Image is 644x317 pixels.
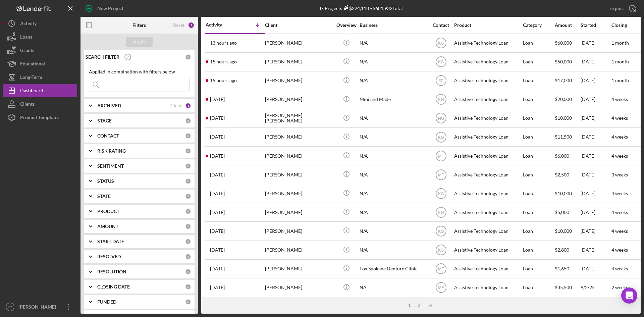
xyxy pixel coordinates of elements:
[611,96,628,102] time: 4 weeks
[210,78,237,83] time: 2025-09-15 01:23
[185,118,191,124] div: 0
[265,260,332,278] div: [PERSON_NAME]
[555,266,569,271] span: $1,650
[555,284,572,290] span: $35,500
[97,209,119,214] b: PRODUCT
[97,254,121,259] b: RESOLVED
[185,254,191,260] div: 0
[206,22,235,28] div: Activity
[438,135,444,140] text: KG
[438,41,444,46] text: KG
[185,133,191,139] div: 0
[523,34,554,52] div: Loan
[20,84,43,99] div: Dashboard
[342,5,369,11] div: $224,118
[3,57,77,70] a: Educational
[555,191,572,196] span: $10,000
[20,44,34,59] div: Grants
[185,103,191,109] div: 1
[20,70,42,86] div: Long-Term
[523,222,554,240] div: Loan
[581,241,611,259] div: [DATE]
[360,166,427,183] div: N/A
[555,40,572,46] span: $60,000
[133,37,146,47] div: Apply
[581,222,611,240] div: [DATE]
[97,2,123,15] div: New Project
[581,34,611,52] div: [DATE]
[555,247,569,253] span: $2,800
[97,269,126,274] b: RESOLUTION
[3,44,77,57] a: Grants
[210,247,225,253] time: 2025-09-11 22:12
[3,111,77,124] button: Product Templates
[454,53,521,71] div: Assistive Technology Loan
[185,223,191,229] div: 0
[185,54,191,60] div: 0
[265,53,332,71] div: [PERSON_NAME]
[611,153,628,159] time: 4 weeks
[318,5,403,11] div: 37 Projects • $681,932 Total
[20,57,45,72] div: Educational
[438,60,444,64] text: KG
[555,228,572,234] span: $10,000
[3,300,77,314] button: HZ[PERSON_NAME]
[438,154,444,158] text: MF
[611,247,628,253] time: 4 weeks
[265,22,332,28] div: Client
[3,70,77,84] a: Long-Term
[581,128,611,146] div: [DATE]
[438,116,444,121] text: NG
[454,241,521,259] div: Assistive Technology Loan
[454,22,521,28] div: Product
[360,222,427,240] div: N/A
[132,22,146,28] b: Filters
[454,128,521,146] div: Assistive Technology Loan
[454,109,521,127] div: Assistive Technology Loan
[454,260,521,278] div: Assistive Technology Loan
[265,147,332,165] div: [PERSON_NAME]
[210,97,225,102] time: 2025-09-14 05:15
[438,229,444,234] text: KG
[555,209,569,215] span: $5,000
[611,77,629,83] time: 1 month
[97,133,119,139] b: CONTACT
[611,172,628,177] time: 3 weeks
[210,59,237,64] time: 2025-09-15 01:43
[523,203,554,221] div: Loan
[360,34,427,52] div: N/A
[20,111,59,126] div: Product Templates
[360,72,427,90] div: N/A
[265,34,332,52] div: [PERSON_NAME]
[523,279,554,297] div: Loan
[3,97,77,111] button: Clients
[438,172,444,177] text: MF
[210,134,225,140] time: 2025-09-13 01:29
[360,147,427,165] div: N/A
[581,279,611,297] div: 9/2/25
[265,279,332,297] div: [PERSON_NAME]
[210,172,225,177] time: 2025-09-12 18:43
[555,77,572,83] span: $17,000
[360,128,427,146] div: N/A
[611,134,628,140] time: 4 weeks
[334,22,359,28] div: Overview
[185,148,191,154] div: 0
[3,17,77,30] button: Activity
[265,91,332,108] div: [PERSON_NAME]
[8,305,12,309] text: HZ
[265,109,332,127] div: [PERSON_NAME] [PERSON_NAME]
[360,260,427,278] div: Fox Spokane Denture Clinic
[97,178,114,184] b: STATUS
[265,166,332,183] div: [PERSON_NAME]
[523,72,554,90] div: Loan
[89,69,190,74] div: Applied in combination with filters below
[265,184,332,202] div: [PERSON_NAME]
[3,84,77,97] button: Dashboard
[454,91,521,108] div: Assistive Technology Loan
[454,279,521,297] div: Assistive Technology Loan
[210,191,225,196] time: 2025-09-12 16:28
[523,53,554,71] div: Loan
